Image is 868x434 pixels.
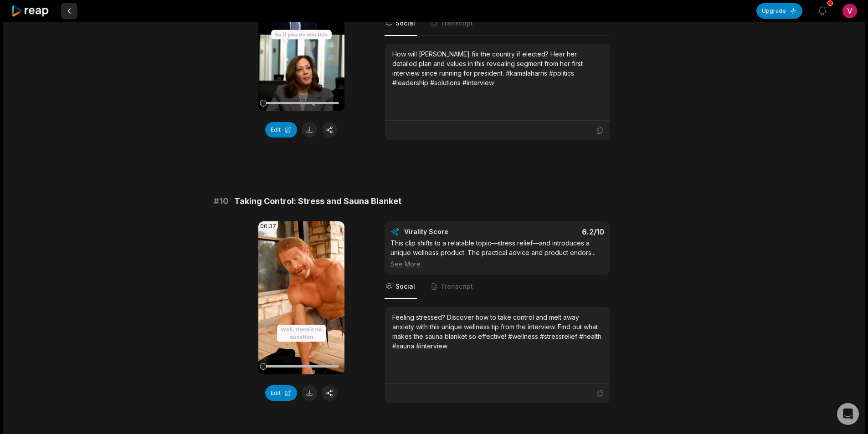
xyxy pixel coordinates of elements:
div: Open Intercom Messenger [837,403,859,425]
button: Edit [265,385,297,401]
span: Social [395,19,415,28]
span: Transcript [441,282,473,291]
nav: Tabs [385,11,610,36]
div: Feeling stressed? Discover how to take control and melt away anxiety with this unique wellness ti... [392,312,602,351]
span: Social [395,282,415,291]
video: Your browser does not support mp4 format. [258,221,344,374]
button: Edit [265,122,297,138]
div: Virality Score [404,227,502,236]
div: This clip shifts to a relatable topic—stress relief—and introduces a unique wellness product. The... [390,238,604,269]
span: # 10 [214,195,229,208]
span: Transcript [441,19,473,28]
div: See More [390,259,604,269]
nav: Tabs [385,275,610,299]
button: Upgrade [756,3,802,19]
span: Taking Control: Stress and Sauna Blanket [234,195,401,208]
div: 6.2 /10 [506,227,604,236]
div: How will [PERSON_NAME] fix the country if elected? Hear her detailed plan and values in this reve... [392,49,602,87]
